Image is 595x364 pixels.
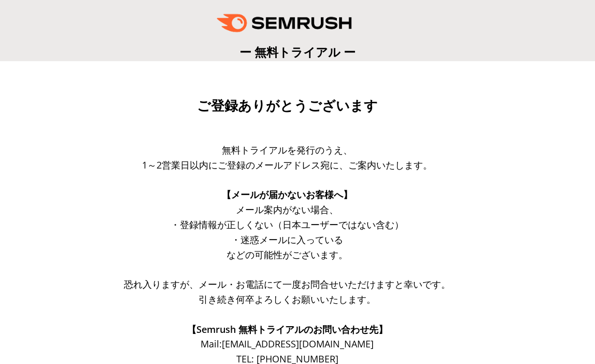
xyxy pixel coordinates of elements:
span: メール案内がない場合、 [236,203,338,216]
span: 【Semrush 無料トライアルのお問い合わせ先】 [187,323,388,335]
span: ・迷惑メールに入っている [231,233,343,246]
span: 引き続き何卒よろしくお願いいたします。 [199,293,376,305]
span: ご登録ありがとうございます [197,98,378,114]
span: Mail: [EMAIL_ADDRESS][DOMAIN_NAME] [201,338,374,350]
span: 【メールが届かないお客様へ】 [222,188,352,201]
span: ー 無料トライアル ー [239,44,356,60]
span: 恐れ入りますが、メール・お電話にて一度お問合せいただけますと幸いです。 [124,278,450,290]
span: 無料トライアルを発行のうえ、 [222,144,352,156]
span: ・登録情報が正しくない（日本ユーザーではない含む） [171,218,404,231]
span: 1～2営業日以内にご登録のメールアドレス宛に、ご案内いたします。 [142,159,432,171]
span: などの可能性がございます。 [226,248,348,261]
